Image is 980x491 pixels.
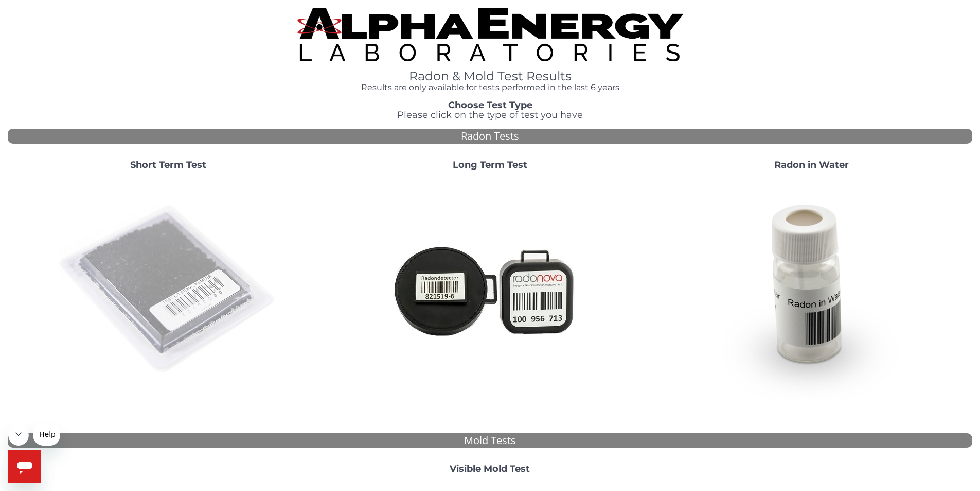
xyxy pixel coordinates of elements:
[8,433,972,448] div: Mold Tests
[297,8,683,61] img: TightCrop.jpg
[450,463,530,475] strong: Visible Mold Test
[8,425,29,446] iframe: Close message
[297,70,683,83] h1: Radon & Mold Test Results
[58,179,279,400] img: ShortTerm.jpg
[397,109,583,121] span: Please click on the type of test you have
[33,423,60,446] iframe: Message from company
[379,179,600,400] img: Radtrak2vsRadtrak3.jpg
[701,179,922,400] img: RadoninWater.jpg
[774,159,849,171] strong: Radon in Water
[448,99,532,111] strong: Choose Test Type
[453,159,527,171] strong: Long Term Test
[8,450,41,483] iframe: Button to launch messaging window
[130,159,206,171] strong: Short Term Test
[297,83,683,92] h4: Results are only available for tests performed in the last 6 years
[8,129,972,144] div: Radon Tests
